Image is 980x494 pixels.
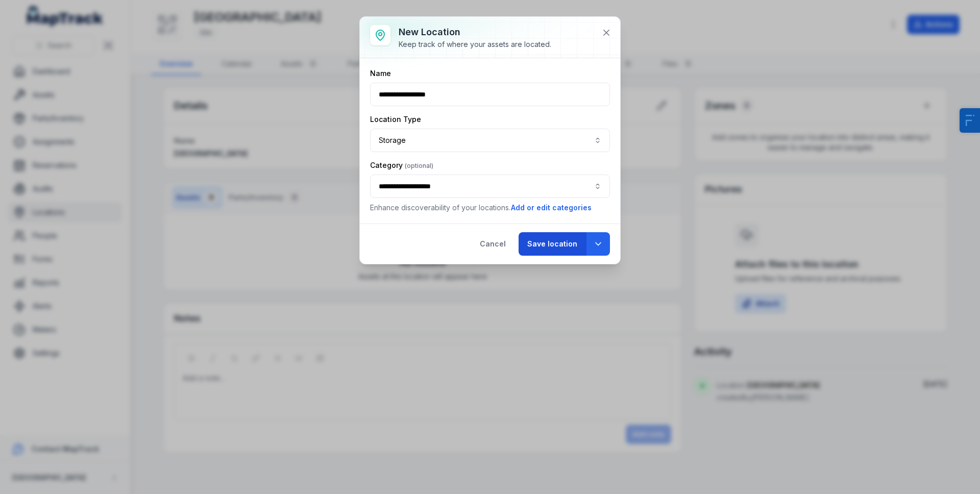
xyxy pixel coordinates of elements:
[519,232,586,256] button: Save location
[399,25,551,39] h3: New location
[370,160,433,170] label: Category
[370,114,421,125] label: Location Type
[370,202,610,213] p: Enhance discoverability of your locations.
[370,68,391,79] label: Name
[370,129,610,152] button: Storage
[471,232,514,256] button: Cancel
[399,39,551,50] div: Keep track of where your assets are located.
[510,202,592,213] button: Add or edit categories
